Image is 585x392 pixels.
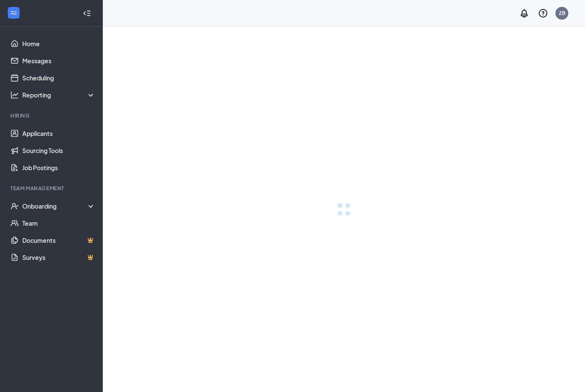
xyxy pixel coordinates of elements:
div: Onboarding [22,202,96,210]
a: DocumentsCrown [22,232,96,249]
a: Sourcing Tools [22,142,96,159]
svg: WorkstreamLogo [9,9,18,17]
div: Hiring [10,112,94,119]
svg: QuestionInfo [538,8,548,18]
a: Messages [22,52,96,69]
div: Team Management [10,185,94,192]
svg: Analysis [10,91,19,99]
svg: Notifications [519,8,529,18]
a: SurveysCrown [22,249,96,266]
svg: UserCheck [10,202,19,210]
a: Scheduling [22,69,96,86]
a: Job Postings [22,159,96,176]
a: Team [22,215,96,232]
div: ZB [559,9,565,17]
div: Reporting [22,91,96,99]
a: Applicants [22,125,96,142]
svg: Collapse [83,9,91,18]
a: Home [22,35,96,52]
